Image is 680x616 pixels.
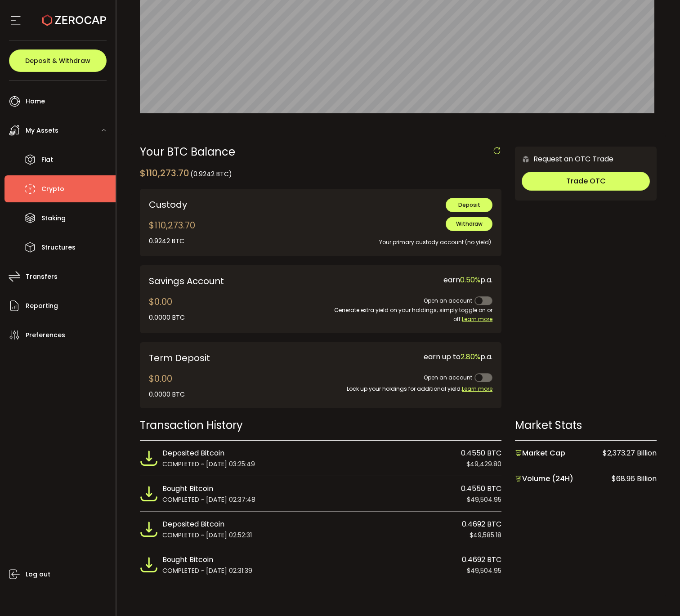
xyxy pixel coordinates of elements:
span: Deposit [458,201,480,209]
span: COMPLETED ~ [DATE] 03:25:49 [162,459,255,469]
div: $0.00 [149,372,185,399]
div: $110,273.70 [140,166,232,180]
span: Bought Bitcoin [162,483,213,495]
div: 0.0000 BTC [149,390,185,399]
span: $49,504.95 [467,495,501,504]
button: Trade OTC [522,172,650,191]
div: Your BTC Balance [140,147,502,157]
span: $49,504.95 [467,566,501,576]
button: Deposit & Withdraw [9,49,107,72]
span: Log out [26,568,50,581]
div: 0.9242 BTC [149,237,195,246]
span: Trade OTC [566,176,606,186]
span: 2.80% [461,352,480,362]
div: Custody [149,198,286,211]
span: Open an account [424,297,472,304]
span: 0.4692 BTC [462,554,501,566]
span: (0.9242 BTC) [190,170,232,179]
div: $110,273.70 [149,219,195,246]
div: 0.0000 BTC [149,313,185,322]
div: $0.00 [149,295,185,322]
span: earn p.a. [443,275,492,285]
span: Deposited Bitcoin [162,447,224,459]
span: Staking [41,212,66,225]
div: Term Deposit [149,351,286,365]
div: Your primary custody account (no yield). [300,231,492,247]
span: COMPLETED ~ [DATE] 02:37:48 [162,495,255,504]
div: Generate extra yield on your holdings; simply toggle on or off. [327,306,492,324]
span: Deposited Bitcoin [162,518,224,530]
span: Learn more [462,385,492,393]
iframe: Chat Widget [479,254,680,616]
span: 0.4550 BTC [461,447,501,459]
img: 6nGpN7MZ9FLuBP83NiajKbTRY4UzlzQtBKtCrLLspmCkSvCZHBKvY3NxgQaT5JnOQREvtQ257bXeeSTueZfAPizblJ+Fe8JwA... [522,155,530,163]
button: Withdraw [446,217,492,231]
span: Structures [41,241,76,254]
span: 0.4692 BTC [462,518,501,530]
span: Reporting [26,299,58,312]
span: 0.4550 BTC [461,483,501,495]
span: earn up to p.a. [424,352,492,362]
span: My Assets [26,124,58,137]
span: 0.50% [460,275,480,285]
div: Transaction History [140,417,502,433]
span: Transfers [26,270,58,283]
span: Home [26,95,45,108]
span: $49,585.18 [470,530,501,540]
div: Savings Account [149,274,314,288]
span: Open an account [424,374,472,381]
span: Learn more [462,315,492,323]
span: COMPLETED ~ [DATE] 02:31:39 [162,566,252,576]
span: Bought Bitcoin [162,554,213,566]
span: Preferences [26,329,65,342]
span: Deposit & Withdraw [25,58,90,64]
span: Fiat [41,153,53,166]
span: Crypto [41,183,64,196]
div: Lock up your holdings for additional yield. [300,384,492,393]
span: $49,429.80 [466,459,501,469]
span: Withdraw [456,220,483,228]
div: Request an OTC Trade [515,153,613,165]
span: COMPLETED ~ [DATE] 02:52:31 [162,530,252,540]
button: Deposit [446,198,492,212]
